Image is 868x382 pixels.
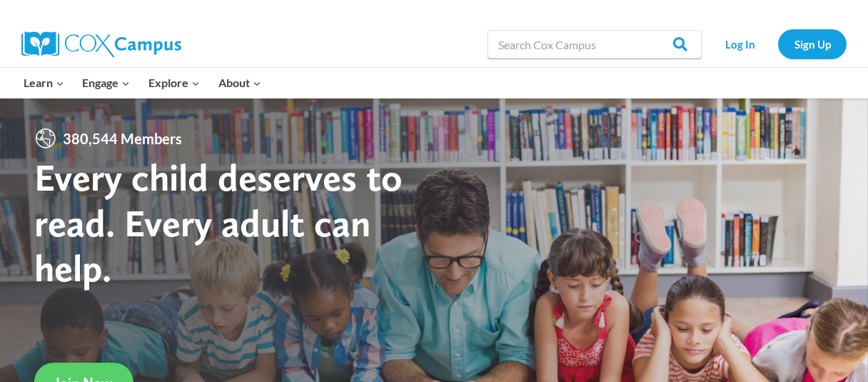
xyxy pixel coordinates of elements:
a: Sign Up [778,29,847,59]
a: Log In [709,29,771,59]
nav: Secondary Navigation [709,29,847,59]
input: Search Cox Campus [488,30,702,59]
strong: Every child deserves to read. Every adult can help. [34,154,403,291]
span: About [218,74,261,92]
span: 380,544 Members [57,127,188,150]
span: Learn [24,74,64,92]
span: Engage [82,74,130,92]
span: Explore [148,74,200,92]
img: Cox Campus [21,31,181,57]
nav: Primary Navigation [14,68,270,98]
